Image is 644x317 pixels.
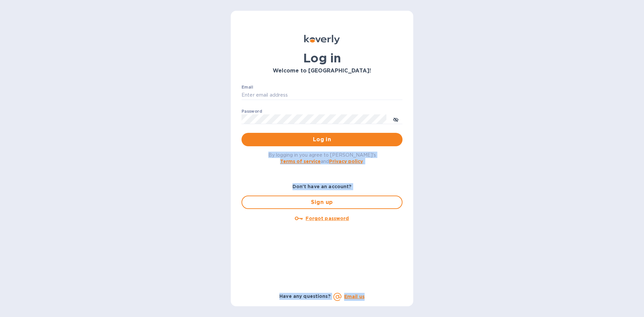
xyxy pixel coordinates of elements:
[241,90,402,100] input: Enter email address
[248,198,396,206] span: Sign up
[247,136,397,144] span: Log in
[241,109,262,113] label: Password
[241,133,402,146] button: Log in
[279,294,331,299] b: Have any questions?
[241,51,402,65] h1: Log in
[280,159,321,164] a: Terms of service
[306,216,349,221] u: Forgot password
[304,35,340,44] img: Koverly
[241,196,402,209] button: Sign up
[241,68,402,74] h3: Welcome to [GEOGRAPHIC_DATA]!
[292,184,352,189] b: Don't have an account?
[241,85,253,89] label: Email
[344,294,365,299] a: Email us
[389,112,402,126] button: toggle password visibility
[329,159,363,164] a: Privacy policy
[268,152,376,164] span: By logging in you agree to [PERSON_NAME]'s and .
